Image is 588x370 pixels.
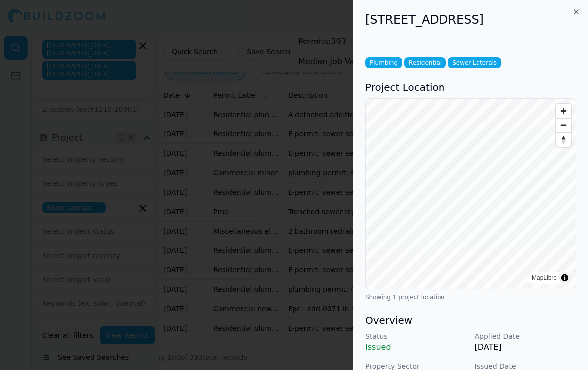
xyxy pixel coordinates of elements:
button: Zoom in [556,104,571,118]
span: Residential [404,57,446,68]
div: Showing 1 project location [365,293,576,301]
summary: Toggle attribution [559,272,571,284]
span: Plumbing [365,57,402,68]
h3: Project Location [365,80,576,94]
p: [DATE] [475,341,577,353]
button: Zoom out [556,118,571,132]
p: Applied Date [475,331,577,341]
p: Issued [365,341,467,353]
button: Reset bearing to north [556,132,571,147]
span: Sewer Laterals [448,57,501,68]
a: MapLibre [532,274,557,281]
p: Status [365,331,467,341]
canvas: Map [366,99,576,289]
h3: Overview [365,313,576,327]
h2: [STREET_ADDRESS] [365,12,576,28]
